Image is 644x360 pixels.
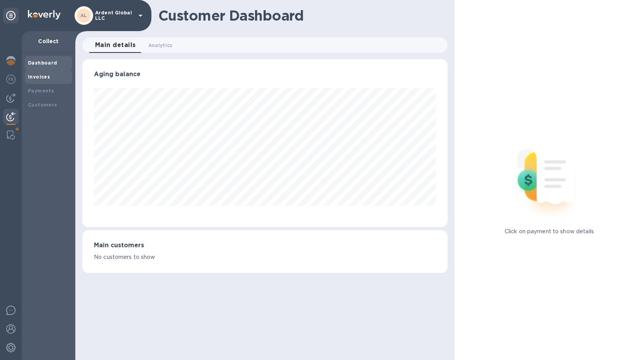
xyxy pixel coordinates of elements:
img: Foreign exchange [6,75,16,84]
span: Main details [95,40,136,51]
div: Unpin categories [3,8,19,23]
p: Ardent Global LLC [95,10,134,21]
b: Dashboard [28,60,57,66]
p: No customers to show [94,253,436,261]
b: Invoices [28,74,50,80]
b: AL [80,12,87,18]
b: Customers [28,102,57,108]
p: Collect [28,37,69,45]
span: Analytics [148,41,173,49]
h1: Customer Dashboard [158,7,442,24]
h3: Aging balance [94,71,436,78]
p: Click on payment to show details [505,227,594,236]
h3: Main customers [94,242,436,249]
img: Logo [28,10,61,19]
b: Payments [28,88,54,94]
